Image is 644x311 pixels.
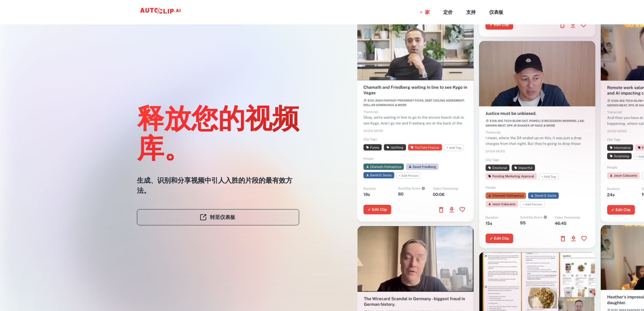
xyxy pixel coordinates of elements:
[137,101,299,163] font: 释放您的视频库。
[137,176,292,195] font: 生成、识别和分享视频中引人入胜的片段的最有效方法。
[425,10,430,15] font: 家
[137,209,299,225] a: 转至仪表板
[210,214,235,220] font: 转至仪表板
[466,10,476,15] font: 支持
[443,10,453,15] font: 定价
[489,10,503,15] font: 仪表板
